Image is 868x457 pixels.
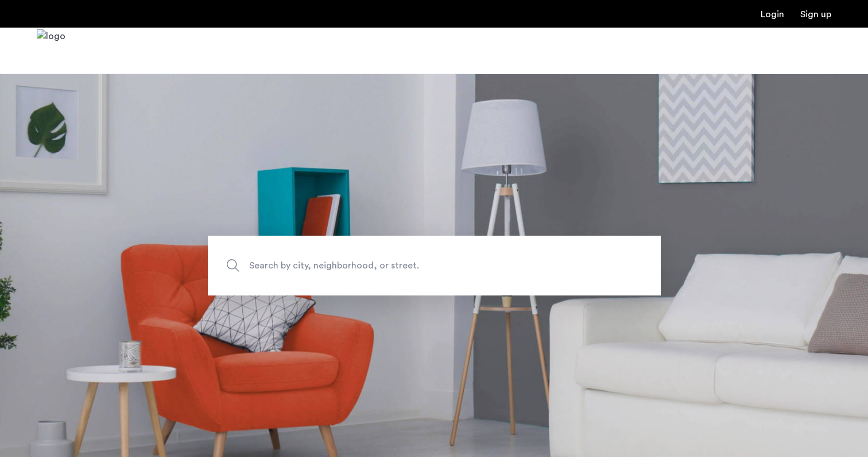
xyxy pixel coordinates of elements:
span: Search by city, neighborhood, or street. [249,258,566,273]
a: Cazamio Logo [37,29,65,72]
a: Registration [800,10,831,19]
input: Apartment Search [208,236,661,295]
img: logo [37,29,65,72]
a: Login [761,10,784,19]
